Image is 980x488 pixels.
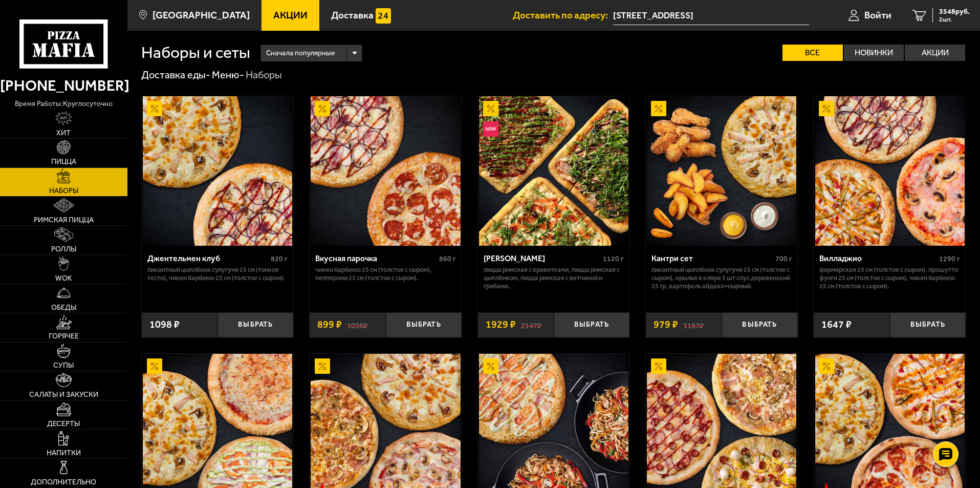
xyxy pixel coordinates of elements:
[939,8,970,15] span: 3548 руб.
[722,312,797,337] button: Выбрать
[651,266,792,290] p: Пикантный цыплёнок сулугуни 25 см (толстое с сыром), крылья в кляре 5 шт соус деревенский 25 гр, ...
[479,96,628,246] img: Мама Миа
[149,320,180,330] span: 1098 ₽
[814,96,966,246] a: АкционныйВилладжио
[844,45,904,61] label: Новинки
[651,101,666,116] img: Акционный
[34,217,94,224] span: Римская пицца
[815,96,965,246] img: Вилладжио
[56,130,71,137] span: Хит
[603,254,624,263] span: 1120 г
[331,10,374,20] span: Доставка
[147,266,288,282] p: Пикантный цыплёнок сулугуни 25 см (тонкое тесто), Чикен Барбекю 25 см (толстое с сыром).
[51,246,76,253] span: Роллы
[939,254,960,263] span: 1290 г
[819,358,834,374] img: Акционный
[483,121,498,137] img: Новинка
[613,6,809,25] input: Ваш адрес доставки
[271,254,288,263] span: 820 г
[31,479,96,486] span: Дополнительно
[143,96,292,246] img: Джентельмен клуб
[217,312,293,337] button: Выбрать
[55,275,72,282] span: WOK
[439,254,456,263] span: 860 г
[651,358,666,374] img: Акционный
[683,320,704,330] s: 1167 ₽
[376,8,391,24] img: 15daf4d41897b9f0e9f617042186c801.svg
[147,253,269,263] div: Джентельмен клуб
[819,101,834,116] img: Акционный
[49,333,79,340] span: Горячее
[29,391,98,398] span: Салаты и закуски
[317,320,342,330] span: 899 ₽
[521,320,541,330] s: 2147 ₽
[310,96,462,246] a: АкционныйВкусная парочка
[775,254,792,263] span: 700 г
[890,312,966,337] button: Выбрать
[53,362,74,369] span: Супы
[153,10,250,20] span: [GEOGRAPHIC_DATA]
[651,253,773,263] div: Кантри сет
[47,420,80,428] span: Десерты
[513,10,613,20] span: Доставить по адресу:
[246,69,282,82] div: Наборы
[939,16,970,23] span: 2 шт.
[47,450,81,457] span: Напитки
[315,253,437,263] div: Вкусная парочка
[147,101,162,116] img: Акционный
[212,69,244,81] a: Меню-
[266,44,335,63] span: Сначала популярные
[51,158,76,165] span: Пицца
[142,96,294,246] a: АкционныйДжентельмен клуб
[819,253,937,263] div: Вилладжио
[819,266,960,290] p: Фермерская 25 см (толстое с сыром), Прошутто Фунги 25 см (толстое с сыром), Чикен Барбекю 25 см (...
[864,10,891,20] span: Войти
[483,101,498,116] img: Акционный
[51,304,76,311] span: Обеды
[141,69,210,81] a: Доставка еды-
[147,358,162,374] img: Акционный
[273,10,308,20] span: Акции
[483,358,498,374] img: Акционный
[486,320,516,330] span: 1929 ₽
[311,96,460,246] img: Вкусная парочка
[646,96,798,246] a: АкционныйКантри сет
[347,320,367,330] s: 1098 ₽
[49,187,78,195] span: Наборы
[554,312,629,337] button: Выбрать
[654,320,678,330] span: 979 ₽
[484,253,601,263] div: [PERSON_NAME]
[484,266,624,290] p: Пицца Римская с креветками, Пицца Римская с цыплёнком, Пицца Римская с ветчиной и грибами.
[141,45,250,61] h1: Наборы и сеты
[782,45,843,61] label: Все
[821,320,852,330] span: 1647 ₽
[315,266,456,282] p: Чикен Барбекю 25 см (толстое с сыром), Пепперони 25 см (толстое с сыром).
[315,358,330,374] img: Акционный
[905,45,965,61] label: Акции
[647,96,796,246] img: Кантри сет
[386,312,462,337] button: Выбрать
[315,101,330,116] img: Акционный
[478,96,630,246] a: АкционныйНовинкаМама Миа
